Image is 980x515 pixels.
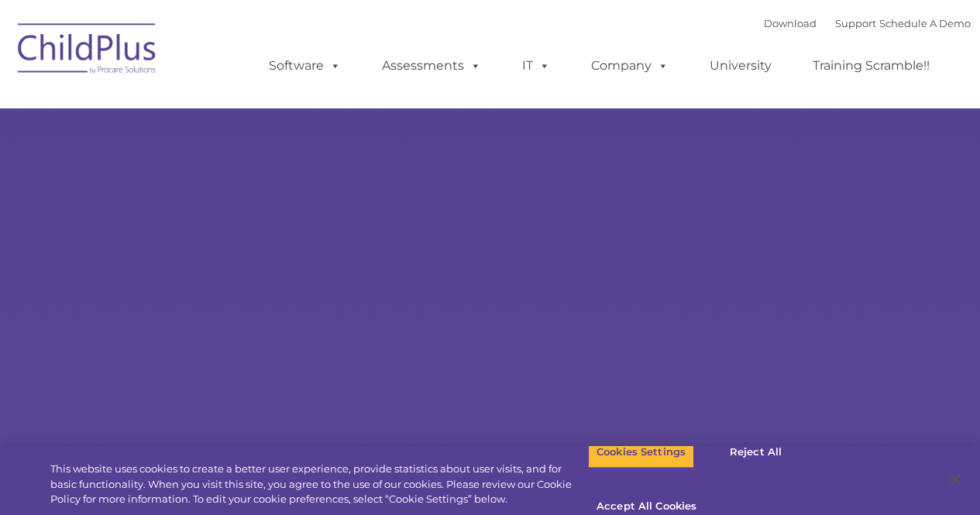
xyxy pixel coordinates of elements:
button: Reject All [707,436,804,469]
a: Training Scramble!! [797,50,945,81]
a: Support [835,17,876,29]
button: Close [938,462,972,496]
a: Schedule A Demo [879,17,971,29]
a: IT [507,50,566,81]
a: Company [576,50,684,81]
font: | [764,17,971,29]
button: Cookies Settings [588,436,694,469]
div: This website uses cookies to create a better user experience, provide statistics about user visit... [50,462,588,507]
a: University [694,50,787,81]
img: ChildPlus by Procare Solutions [10,12,165,90]
a: Software [253,50,356,81]
a: Assessments [366,50,497,81]
a: Download [764,17,817,29]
